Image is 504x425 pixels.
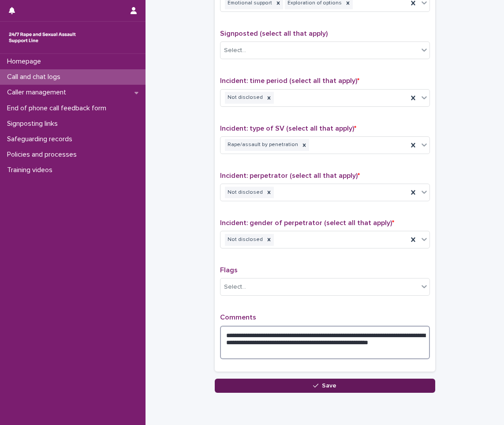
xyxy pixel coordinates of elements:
p: Signposting links [4,120,65,128]
div: Select... [224,46,246,55]
div: Not disclosed [225,92,264,104]
span: Signposted (select all that apply) [220,30,328,37]
img: rhQMoQhaT3yELyF149Cw [7,29,78,46]
div: Not disclosed [225,187,264,199]
p: Safeguarding records [4,135,79,143]
span: Comments [220,314,256,321]
p: Homepage [4,57,48,66]
span: Incident: gender of perpetrator (select all that apply) [220,219,394,226]
span: Incident: time period (select all that apply) [220,77,359,84]
span: Incident: perpetrator (select all that apply) [220,172,360,179]
div: Not disclosed [225,234,264,246]
button: Save [215,379,435,393]
p: Call and chat logs [4,73,67,81]
div: Select... [224,282,246,292]
span: Incident: type of SV (select all that apply) [220,125,356,132]
span: Flags [220,267,238,274]
p: End of phone call feedback form [4,104,113,113]
span: Save [322,383,336,389]
p: Policies and processes [4,150,84,159]
div: Rape/assault by penetration [225,139,299,151]
p: Caller management [4,88,73,97]
p: Training videos [4,166,60,174]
